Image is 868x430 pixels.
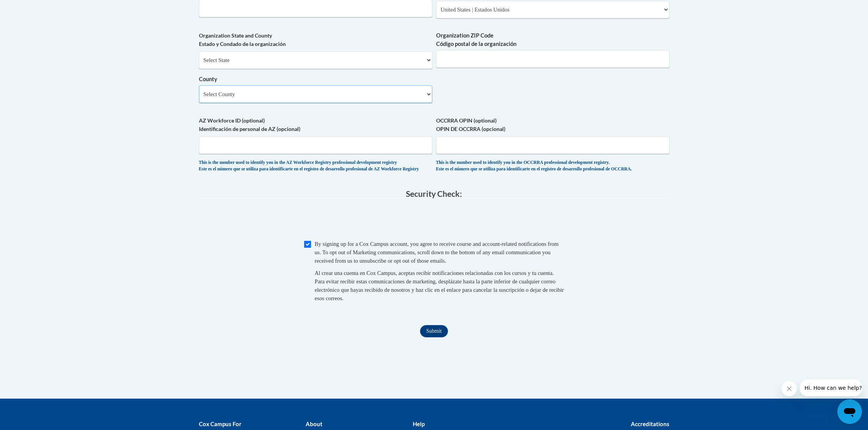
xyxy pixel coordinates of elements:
[420,325,448,337] input: Submit
[436,31,669,48] label: Organization ZIP Code Código postal de la organización
[436,50,669,68] input: Metadata input
[406,189,462,198] span: Security Check:
[782,381,797,396] iframe: Close message
[436,160,669,172] div: This is the number used to identify you in the OCCRRA professional development registry. Este es ...
[413,420,425,427] b: Help
[631,420,669,427] b: Accreditations
[306,420,322,427] b: About
[436,116,669,133] label: OCCRRA OPIN (optional) OPIN DE OCCRRA (opcional)
[199,31,432,48] label: Organization State and County Estado y Condado de la organización
[837,399,862,424] iframe: Button to launch messaging window
[800,379,862,396] iframe: Message from company
[199,160,432,172] div: This is the number used to identify you in the AZ Workforce Registry professional development reg...
[315,241,559,264] span: By signing up for a Cox Campus account, you agree to receive course and account-related notificat...
[199,420,241,427] b: Cox Campus For
[199,116,432,133] label: AZ Workforce ID (optional) Identificación de personal de AZ (opcional)
[199,75,432,83] label: County
[315,270,564,301] span: Al crear una cuenta en Cox Campus, aceptas recibir notificaciones relacionadas con los cursos y t...
[376,206,492,236] iframe: reCAPTCHA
